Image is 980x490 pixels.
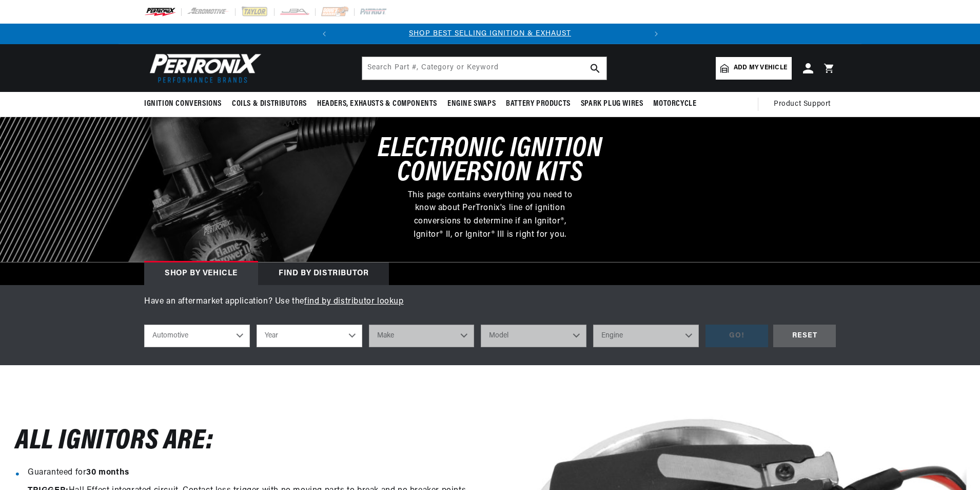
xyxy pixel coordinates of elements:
div: Find by Distributor [258,262,389,285]
button: Translation missing: en.sections.announcements.next_announcement [646,24,667,44]
div: Shop by vehicle [144,262,258,285]
span: Battery Products [506,99,571,109]
span: Add my vehicle [734,63,787,73]
p: Have an aftermarket application? Use the [144,295,836,309]
select: Engine [593,325,699,347]
p: This page contains everything you need to know about PerTronix's line of ignition conversions to ... [400,189,580,241]
summary: Motorcycle [648,92,701,116]
span: Engine Swaps [447,99,496,109]
select: Model [481,325,586,347]
div: RESET [773,325,836,348]
button: search button [584,57,606,80]
strong: 30 months [86,468,129,477]
div: Announcement [335,28,646,40]
select: Ride Type [144,325,250,347]
select: Year [257,325,362,347]
button: Translation missing: en.sections.announcements.previous_announcement [314,24,335,44]
summary: Spark Plug Wires [576,92,649,116]
a: Add my vehicle [716,57,792,80]
summary: Product Support [774,92,836,117]
span: Product Support [774,99,831,110]
select: Make [369,325,475,347]
a: SHOP BEST SELLING IGNITION & EXHAUST [409,30,571,37]
summary: Engine Swaps [442,92,501,116]
summary: Coils & Distributors [227,92,312,116]
span: Coils & Distributors [232,99,307,109]
summary: Battery Products [501,92,576,116]
slideshow-component: Translation missing: en.sections.announcements.announcement_bar [119,24,861,44]
li: Guaranteed for [28,466,475,480]
div: 1 of 2 [335,28,646,40]
input: Search Part #, Category or Keyword [362,57,606,80]
a: find by distributor lookup [304,297,404,306]
summary: Headers, Exhausts & Components [312,92,442,116]
img: Pertronix [144,50,262,86]
h3: Electronic Ignition Conversion Kits [336,138,644,186]
span: Ignition Conversions [144,99,222,109]
span: Headers, Exhausts & Components [317,99,437,109]
span: Motorcycle [653,99,696,109]
h2: All Ignitors ARe: [15,430,213,454]
span: Spark Plug Wires [581,99,643,109]
summary: Ignition Conversions [144,92,227,116]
